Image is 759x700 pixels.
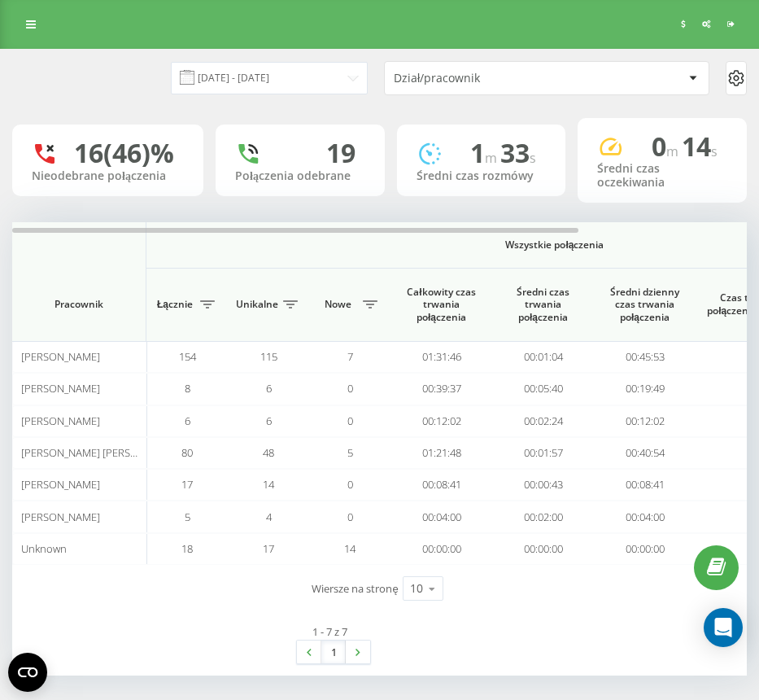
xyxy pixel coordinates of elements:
span: [PERSON_NAME] [21,510,100,524]
span: 0 [652,129,682,164]
span: 14 [682,129,718,164]
div: 19 [326,138,356,168]
span: [PERSON_NAME] [21,477,100,492]
td: 00:02:24 [492,405,594,437]
td: 00:39:37 [390,373,492,405]
span: 7 [347,349,353,364]
td: 00:12:02 [390,405,492,437]
span: [PERSON_NAME] [21,381,100,396]
span: [PERSON_NAME] [21,349,100,364]
span: Łącznie [155,298,195,311]
span: 0 [347,510,353,524]
span: 33 [500,135,536,170]
span: m [485,149,500,167]
span: 154 [179,349,196,364]
a: 1 [321,641,346,663]
span: 17 [263,541,274,556]
td: 01:31:46 [390,341,492,373]
button: Open CMP widget [8,653,47,692]
td: 00:08:41 [390,469,492,501]
div: Open Intercom Messenger [704,608,743,647]
span: 18 [181,541,193,556]
td: 00:00:00 [390,533,492,565]
div: 16 (46)% [74,138,174,168]
span: Średni dzienny czas trwania połączenia [606,286,683,324]
span: 0 [347,477,353,492]
div: Dział/pracownik [394,72,588,85]
span: Średni czas trwania połączenia [504,286,582,324]
span: 8 [185,381,190,396]
span: s [711,142,718,160]
span: 48 [263,445,274,460]
td: 00:05:40 [492,373,594,405]
span: 14 [344,541,356,556]
td: 00:08:41 [594,469,696,501]
td: 00:12:02 [594,405,696,437]
div: Połączenia odebrane [235,169,365,183]
span: 6 [266,413,272,428]
span: 80 [181,445,193,460]
td: 00:40:54 [594,437,696,469]
span: [PERSON_NAME] [21,413,100,428]
span: Całkowity czas trwania połączenia [403,286,480,324]
div: Nieodebrane połączenia [32,169,184,183]
td: 00:01:04 [492,341,594,373]
td: 00:04:00 [390,501,492,532]
span: 5 [185,510,190,524]
td: 00:02:00 [492,501,594,532]
span: 17 [181,477,193,492]
span: 6 [266,381,272,396]
td: 00:00:00 [492,533,594,565]
span: 115 [260,349,277,364]
span: Nowe [317,298,358,311]
span: 5 [347,445,353,460]
span: 0 [347,381,353,396]
span: s [530,149,536,167]
td: 00:19:49 [594,373,696,405]
div: Średni czas rozmówy [417,169,547,183]
span: Pracownik [26,298,132,311]
span: Unikalne [236,298,278,311]
td: 00:00:00 [594,533,696,565]
span: [PERSON_NAME] [PERSON_NAME] [21,445,181,460]
span: 1 [470,135,500,170]
span: 0 [347,413,353,428]
div: Średni czas oczekiwania [597,162,727,190]
td: 01:21:48 [390,437,492,469]
div: 10 [410,580,423,597]
td: 00:01:57 [492,437,594,469]
span: 4 [266,510,272,524]
td: 00:04:00 [594,501,696,532]
span: Wiersze na stronę [312,580,398,597]
div: 1 - 7 z 7 [312,623,347,640]
span: m [666,142,682,160]
span: 14 [263,477,274,492]
td: 00:45:53 [594,341,696,373]
span: 6 [185,413,190,428]
span: Unknown [21,541,67,556]
td: 00:00:43 [492,469,594,501]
